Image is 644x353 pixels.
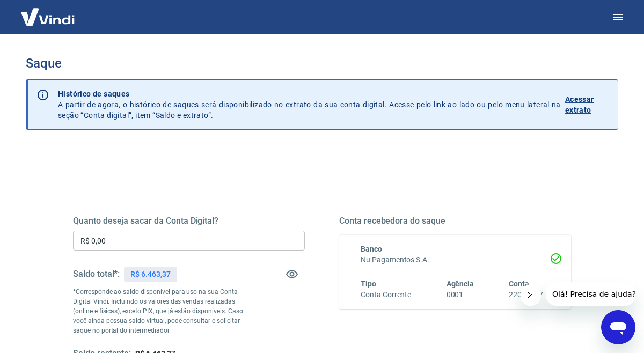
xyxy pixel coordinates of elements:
span: Olá! Precisa de ajuda? [6,8,90,16]
iframe: Botão para abrir a janela de mensagens [601,310,635,344]
h6: 0001 [447,289,474,300]
span: Conta [509,280,529,288]
h5: Saldo total*: [73,269,120,280]
h3: Saque [26,56,618,71]
iframe: Fechar mensagem [520,284,541,306]
p: Histórico de saques [58,89,561,99]
span: Agência [447,280,474,288]
p: Acessar extrato [565,94,609,115]
p: *Corresponde ao saldo disponível para uso na sua Conta Digital Vindi. Incluindo os valores das ve... [73,287,247,335]
h6: Nu Pagamentos S.A. [361,254,550,266]
iframe: Mensagem da empresa [546,282,635,306]
span: Banco [361,245,382,253]
h5: Quanto deseja sacar da Conta Digital? [73,216,305,226]
h5: Conta recebedora do saque [339,216,571,226]
img: Vindi [13,1,83,33]
span: Tipo [361,280,376,288]
a: Acessar extrato [565,89,609,121]
p: R$ 6.463,37 [130,269,170,280]
h6: 22023877-6 [509,289,550,300]
h6: Conta Corrente [361,289,411,300]
p: A partir de agora, o histórico de saques será disponibilizado no extrato da sua conta digital. Ac... [58,89,561,121]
